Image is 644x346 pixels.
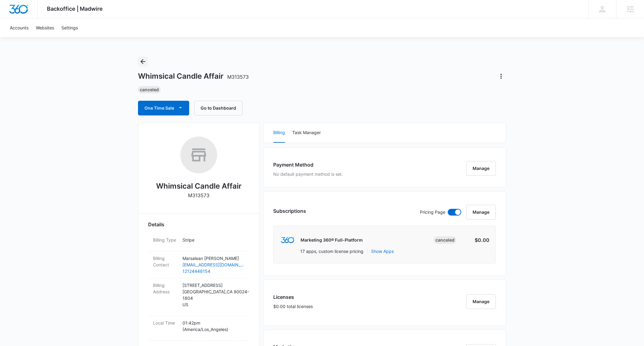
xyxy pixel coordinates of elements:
button: One Time Sale [138,101,189,115]
p: Pricing Page [420,209,445,216]
h1: Whimsical Candle Affair [138,72,249,81]
dt: Billing Address [153,282,178,295]
h2: Whimsical Candle Affair [156,181,242,192]
dt: Billing Contact [153,255,178,268]
h3: Subscriptions [273,207,306,215]
div: Billing TypeStripe [148,233,249,251]
button: Actions [496,71,506,81]
button: Manage [466,294,496,309]
div: Canceled [434,236,456,244]
p: $0.00 [461,236,489,244]
button: Show Apps [371,248,394,254]
button: Manage [466,161,496,176]
p: [STREET_ADDRESS] [GEOGRAPHIC_DATA] , CA 90024-1804 US [182,282,244,308]
a: [EMAIL_ADDRESS][DOMAIN_NAME] [182,261,244,268]
button: Billing [273,123,285,143]
span: M313573 [227,74,249,80]
div: Billing Address[STREET_ADDRESS][GEOGRAPHIC_DATA],CA 90024-1804US [148,278,249,316]
dt: Local Time [153,320,178,326]
a: 12124448154 [182,268,244,274]
p: Marsalean [PERSON_NAME] [182,255,244,261]
img: marketing360Logo [281,237,294,243]
a: Websites [32,18,58,37]
p: 17 apps, custom license pricing [300,248,363,254]
div: Canceled [138,86,161,93]
button: Back [138,57,148,66]
span: Details [148,221,164,228]
p: Marketing 360® Full-Platform [301,237,363,243]
p: No default payment method is set. [273,171,343,177]
div: Billing ContactMarsalean [PERSON_NAME][EMAIL_ADDRESS][DOMAIN_NAME]12124448154 [148,251,249,278]
dt: Billing Type [153,237,178,243]
p: $0.00 total licenses [273,303,313,310]
a: Settings [58,18,82,37]
button: Go to Dashboard [194,101,243,115]
p: Stripe [182,237,244,243]
a: Accounts [6,18,32,37]
button: Task Manager [292,123,321,143]
h3: Licenses [273,293,313,301]
div: Local Time01:42pm (America/Los_Angeles) [148,316,249,341]
h3: Payment Method [273,161,343,168]
button: Manage [466,205,496,220]
p: M313573 [188,192,209,199]
p: 01:42pm ( America/Los_Angeles ) [182,320,244,333]
span: Backoffice | Madwire [47,6,103,12]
